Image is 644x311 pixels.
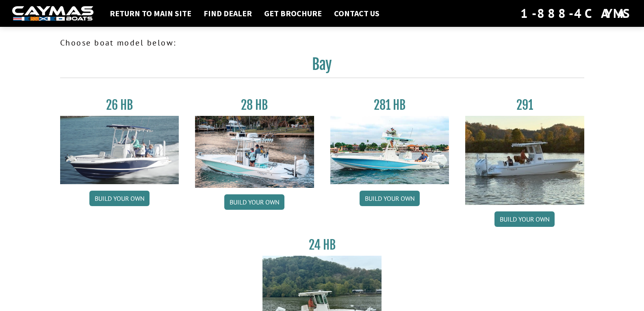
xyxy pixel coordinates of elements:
a: Build your own [224,194,284,210]
a: Find Dealer [199,8,256,19]
h3: 26 HB [60,98,179,113]
a: Return to main site [106,8,195,19]
img: 26_new_photo_resized.jpg [60,116,179,184]
h2: Bay [60,55,584,78]
img: 28-hb-twin.jpg [330,116,449,184]
a: Get Brochure [260,8,326,19]
div: 1-888-4CAYMAS [520,4,632,22]
a: Build your own [360,191,420,206]
h3: 291 [465,98,584,113]
h3: 281 HB [330,98,449,113]
h3: 28 HB [195,98,314,113]
img: 28_hb_thumbnail_for_caymas_connect.jpg [195,116,314,188]
img: 291_Thumbnail.jpg [465,116,584,205]
a: Build your own [494,211,555,227]
p: Choose boat model below: [60,37,584,49]
img: white-logo-c9c8dbefe5ff5ceceb0f0178aa75bf4bb51f6bca0971e226c86eb53dfe498488.png [12,6,93,21]
a: Contact Us [330,8,384,19]
h3: 24 HB [262,237,382,252]
a: Build your own [89,191,150,206]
